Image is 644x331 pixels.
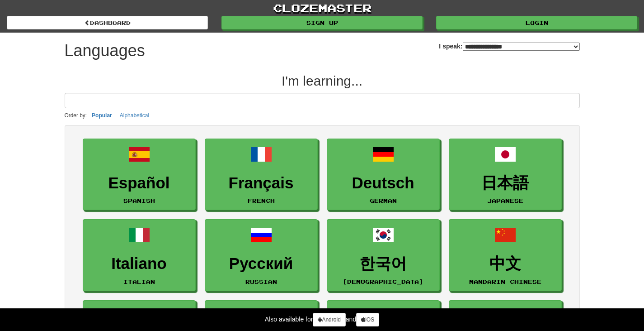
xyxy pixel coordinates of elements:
[117,110,152,120] button: Alphabetical
[205,219,318,291] a: РусскийRussian
[65,112,87,119] small: Order by:
[210,174,313,192] h3: Français
[221,16,423,29] a: Sign up
[454,174,557,192] h3: 日本語
[436,16,637,29] a: Login
[123,197,155,204] small: Spanish
[356,313,379,326] a: iOS
[88,174,191,192] h3: Español
[439,42,579,51] label: I speak:
[65,73,580,88] h2: I'm learning...
[487,197,523,204] small: Japanese
[370,197,397,204] small: German
[205,139,318,211] a: FrançaisFrench
[65,42,145,60] h1: Languages
[83,139,196,211] a: EspañolSpanish
[332,255,435,273] h3: 한국어
[327,139,440,211] a: DeutschGerman
[332,174,435,192] h3: Deutsch
[88,255,191,273] h3: Italiano
[463,43,580,51] select: I speak:
[449,139,562,211] a: 日本語Japanese
[248,197,275,204] small: French
[449,219,562,291] a: 中文Mandarin Chinese
[454,255,557,273] h3: 中文
[245,278,277,285] small: Russian
[210,255,313,273] h3: Русский
[89,110,115,120] button: Popular
[7,16,208,29] a: dashboard
[469,278,541,285] small: Mandarin Chinese
[123,278,155,285] small: Italian
[83,219,196,291] a: ItalianoItalian
[313,313,345,326] a: Android
[327,219,440,291] a: 한국어[DEMOGRAPHIC_DATA]
[343,278,423,285] small: [DEMOGRAPHIC_DATA]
